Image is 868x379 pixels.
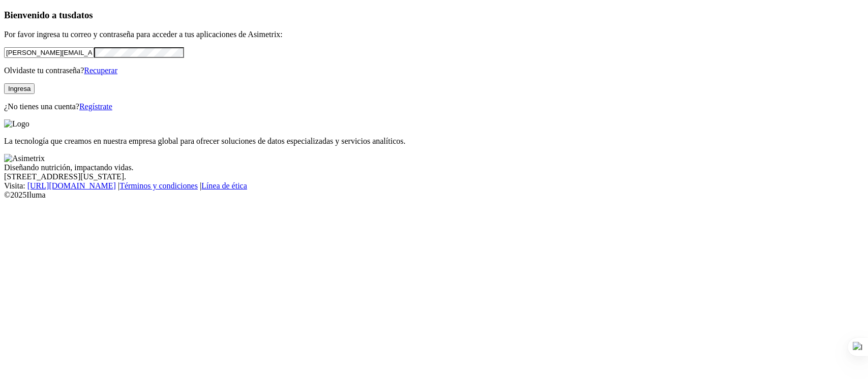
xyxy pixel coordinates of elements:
span: datos [71,10,93,20]
button: Ingresa [4,83,35,94]
div: © 2025 Iluma [4,191,864,200]
a: Recuperar [84,66,117,75]
p: Olvidaste tu contraseña? [4,66,864,75]
p: ¿No tienes una cuenta? [4,102,864,111]
a: [URL][DOMAIN_NAME] [27,181,116,190]
img: Logo [4,119,29,129]
div: [STREET_ADDRESS][US_STATE]. [4,172,864,181]
p: Por favor ingresa tu correo y contraseña para acceder a tus aplicaciones de Asimetrix: [4,30,864,39]
a: Regístrate [79,102,112,111]
a: Línea de ética [201,181,247,190]
input: Tu correo [4,47,94,58]
h3: Bienvenido a tus [4,10,864,21]
div: Visita : | | [4,181,864,191]
div: Diseñando nutrición, impactando vidas. [4,163,864,172]
p: La tecnología que creamos en nuestra empresa global para ofrecer soluciones de datos especializad... [4,137,864,146]
img: Asimetrix [4,154,45,163]
a: Términos y condiciones [119,181,198,190]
